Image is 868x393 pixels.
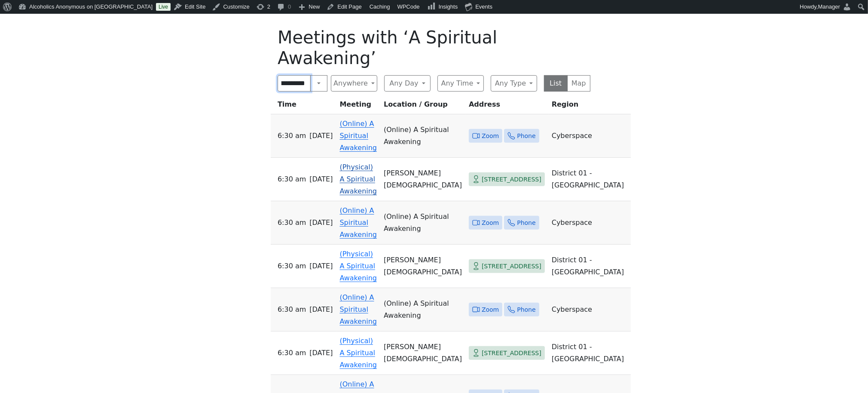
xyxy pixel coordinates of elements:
[340,337,377,369] a: (Physical) A Spiritual Awakening
[482,218,499,228] span: Zoom
[482,348,541,359] span: [STREET_ADDRESS]
[548,98,631,114] th: Region
[340,206,377,239] a: (Online) A Spiritual Awakening
[278,130,306,142] span: 6:30 AM
[548,158,631,201] td: District 01 - [GEOGRAPHIC_DATA]
[309,304,333,316] span: [DATE]
[548,245,631,288] td: District 01 - [GEOGRAPHIC_DATA]
[156,3,171,11] a: Live
[482,174,541,185] span: [STREET_ADDRESS]
[818,3,840,10] span: Manager
[340,163,377,195] a: (Physical) A Spiritual Awakening
[278,260,306,272] span: 6:30 AM
[310,75,327,92] button: Search
[380,98,465,114] th: Location / Group
[465,98,548,114] th: Address
[544,75,568,92] button: List
[491,75,537,92] button: Any Type
[309,173,333,185] span: [DATE]
[340,120,377,152] a: (Online) A Spiritual Awakening
[278,347,306,359] span: 6:30 AM
[278,173,306,185] span: 6:30 AM
[271,98,336,114] th: Time
[380,288,465,332] td: (Online) A Spiritual Awakening
[380,114,465,158] td: (Online) A Spiritual Awakening
[548,288,631,332] td: Cyberspace
[567,75,591,92] button: Map
[482,131,499,141] span: Zoom
[548,332,631,375] td: District 01 - [GEOGRAPHIC_DATA]
[278,304,306,316] span: 6:30 AM
[380,245,465,288] td: [PERSON_NAME][DEMOGRAPHIC_DATA]
[278,27,590,68] h1: Meetings with ‘A Spiritual Awakening’
[309,217,333,229] span: [DATE]
[309,130,333,142] span: [DATE]
[278,217,306,229] span: 6:30 AM
[278,75,311,92] input: Search
[517,131,535,141] span: Phone
[482,261,541,272] span: [STREET_ADDRESS]
[309,260,333,272] span: [DATE]
[517,304,535,315] span: Phone
[384,75,431,92] button: Any Day
[340,293,377,325] a: (Online) A Spiritual Awakening
[380,201,465,245] td: (Online) A Spiritual Awakening
[380,332,465,375] td: [PERSON_NAME][DEMOGRAPHIC_DATA]
[437,75,484,92] button: Any Time
[380,158,465,201] td: [PERSON_NAME][DEMOGRAPHIC_DATA]
[548,201,631,245] td: Cyberspace
[517,218,535,228] span: Phone
[309,347,333,359] span: [DATE]
[340,250,377,282] a: (Physical) A Spiritual Awakening
[482,304,499,315] span: Zoom
[331,75,377,92] button: Anywhere
[439,3,458,10] span: Insights
[336,98,381,114] th: Meeting
[548,114,631,158] td: Cyberspace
